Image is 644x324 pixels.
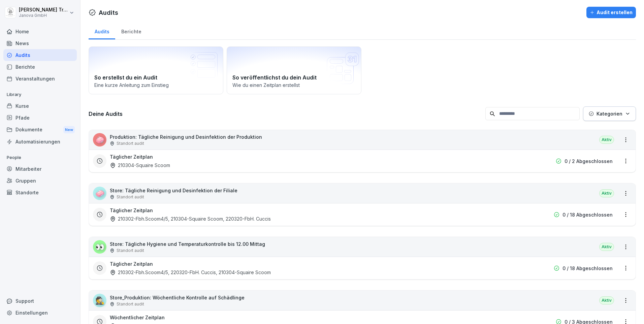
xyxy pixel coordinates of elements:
div: Aktiv [599,136,614,144]
button: Kategorien [583,106,636,121]
a: So erstellst du ein AuditEine kurze Anleitung zum Einstieg [89,46,223,94]
div: 🧼 [93,133,106,147]
a: Home [3,26,77,37]
a: Audits [3,49,77,61]
p: Standort audit [117,194,144,200]
p: Janova GmbH [19,13,68,18]
p: Store: Tägliche Reinigung und Desinfektion der Filiale [110,187,237,194]
p: Library [3,89,77,100]
p: Kategorien [597,110,622,117]
p: Produktion: Tägliche Reinigung und Desinfektion der Produktion [110,133,262,140]
a: Kurse [3,100,77,112]
div: Audit erstellen [590,9,633,16]
div: 210302-Fbh.Scoom4/5, 210304-Squaire Scoom, 220320-FbH. Cuccis [110,215,271,222]
h3: Täglicher Zeitplan [110,153,153,160]
a: Berichte [3,61,77,73]
a: Berichte [115,22,147,39]
div: 210304-Squaire Scoom [110,162,170,169]
p: Eine kurze Anleitung zum Einstieg [94,82,218,89]
div: 🧼 [93,187,106,200]
p: Standort audit [117,248,144,254]
p: Wie du einen Zeitplan erstellst [232,82,356,89]
a: News [3,37,77,49]
a: So veröffentlichst du dein AuditWie du einen Zeitplan erstellst [227,46,361,94]
p: [PERSON_NAME] Trautmann [19,7,68,13]
a: DokumenteNew [3,124,77,136]
p: Standort audit [117,140,144,147]
div: Aktiv [599,243,614,251]
h3: Wöchentlicher Zeitplan [110,314,165,321]
div: Aktiv [599,189,614,197]
h2: So erstellst du ein Audit [94,73,218,82]
a: Einstellungen [3,307,77,319]
a: Standorte [3,187,77,198]
p: 0 / 2 Abgeschlossen [565,158,613,165]
p: Standort audit [117,301,144,307]
h1: Audits [99,8,118,17]
div: Support [3,295,77,307]
p: People [3,152,77,163]
h3: Täglicher Zeitplan [110,207,153,214]
div: New [63,126,75,134]
p: 0 / 18 Abgeschlossen [562,265,613,272]
a: Automatisierungen [3,136,77,148]
p: Store_Produktion: Wöchentliche Kontrolle auf Schädlinge [110,294,245,301]
p: Store: Tägliche Hygiene und Temperaturkontrolle bis 12.00 Mittag [110,240,265,248]
div: 210302-Fbh.Scoom4/5, 220320-FbH. Cuccis, 210304-Squaire Scoom [110,269,271,276]
div: 🕵️ [93,294,106,307]
h2: So veröffentlichst du dein Audit [232,73,356,82]
button: Audit erstellen [586,7,636,18]
h3: Deine Audits [89,110,482,118]
div: 👀 [93,240,106,254]
h3: Täglicher Zeitplan [110,260,153,267]
div: Aktiv [599,296,614,304]
a: Gruppen [3,175,77,187]
a: Mitarbeiter [3,163,77,175]
a: Pfade [3,112,77,124]
p: 0 / 18 Abgeschlossen [562,211,613,218]
div: Dokumente [3,124,77,136]
a: Veranstaltungen [3,73,77,85]
a: Audits [89,22,115,39]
